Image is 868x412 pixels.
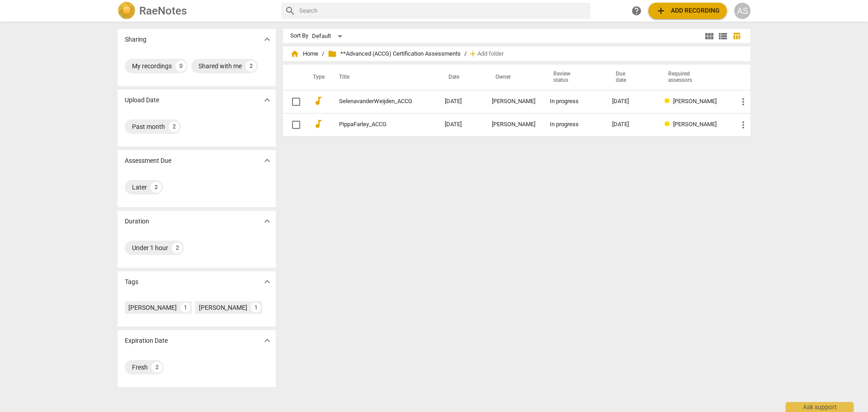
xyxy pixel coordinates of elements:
span: expand_more [262,155,273,166]
button: List view [716,29,730,43]
button: AS [734,3,750,19]
th: Owner [485,65,542,90]
a: LogoRaeNotes [118,2,274,20]
p: Tags [125,277,138,287]
div: Default [312,29,345,43]
button: Show more [260,154,274,167]
button: Table view [730,29,743,43]
th: Review status [542,65,605,90]
div: [DATE] [612,98,650,105]
span: expand_more [262,34,273,45]
span: folder [328,49,337,58]
a: PippaFarley_ACCG [339,121,412,128]
div: Under 1 hour [132,243,168,252]
th: Type [306,65,328,90]
td: [DATE] [438,113,485,136]
div: In progress [550,98,598,105]
span: / [322,51,324,57]
div: Past month [132,122,165,131]
span: / [464,51,467,57]
button: Upload [648,3,727,19]
span: [PERSON_NAME] [673,121,717,128]
span: more_vert [738,96,749,107]
div: 1 [180,303,190,313]
p: Assessment Due [125,156,171,166]
span: expand_more [262,276,273,287]
span: home [290,49,299,58]
span: Add recording [656,5,720,16]
span: Review status: in progress [665,98,673,104]
span: add [468,49,477,58]
div: [PERSON_NAME] [128,303,177,312]
button: Show more [260,334,274,347]
p: Sharing [125,35,146,44]
th: Due date [605,65,657,90]
button: Show more [260,275,274,289]
input: Search [299,4,587,18]
div: [PERSON_NAME] [492,121,535,128]
div: Later [132,183,147,192]
div: 2 [172,242,183,253]
span: search [285,5,296,16]
span: Review status: in progress [665,121,673,128]
p: Upload Date [125,95,159,105]
img: Logo [118,2,136,20]
div: Shared with me [198,62,242,71]
td: [DATE] [438,90,485,113]
div: Ask support [786,402,854,412]
span: **Advanced (ACCG) Certification Assessments [328,49,461,58]
div: Sort By [290,33,308,39]
span: help [631,5,642,16]
div: 2 [151,362,162,373]
div: In progress [550,121,598,128]
span: Add folder [477,51,504,57]
button: Tile view [703,29,716,43]
span: table_chart [732,32,741,40]
div: [DATE] [612,121,650,128]
button: Show more [260,33,274,46]
div: 0 [175,61,186,71]
button: Show more [260,93,274,107]
div: 2 [169,121,179,132]
div: 2 [245,61,256,71]
th: Date [438,65,485,90]
span: expand_more [262,216,273,227]
div: 1 [251,303,261,313]
span: view_list [717,31,728,42]
div: [PERSON_NAME] [492,98,535,105]
a: Help [628,3,645,19]
div: 2 [151,182,161,193]
p: Duration [125,217,149,226]
span: audiotrack [313,118,324,129]
h2: RaeNotes [139,5,187,17]
span: more_vert [738,119,749,130]
div: My recordings [132,62,172,71]
div: [PERSON_NAME] [199,303,247,312]
th: Required assessors [657,65,731,90]
span: Home [290,49,318,58]
span: audiotrack [313,95,324,106]
span: [PERSON_NAME] [673,98,717,104]
a: SelenavanderWeijden_ACCG [339,98,412,105]
span: add [656,5,666,16]
div: Fresh [132,363,148,372]
span: view_module [704,31,715,42]
button: Show more [260,214,274,228]
span: expand_more [262,335,273,346]
th: Title [328,65,438,90]
p: Expiration Date [125,336,168,346]
span: expand_more [262,95,273,105]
